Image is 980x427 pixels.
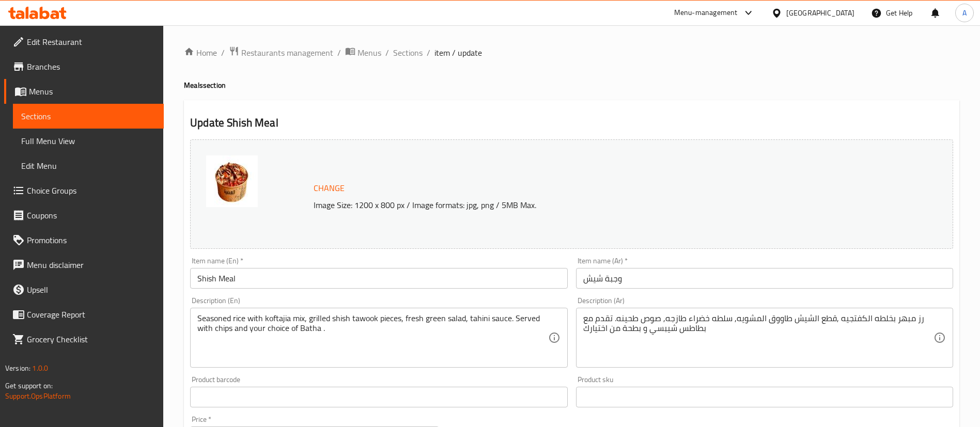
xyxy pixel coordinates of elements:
a: Restaurants management [229,46,333,59]
a: Coverage Report [4,302,164,327]
span: Branches [27,60,155,73]
span: 1.0.0 [32,361,48,375]
a: Menu disclaimer [4,252,164,277]
input: Please enter product sku [576,387,953,407]
span: Restaurants management [241,46,333,59]
a: Menus [345,46,381,59]
a: Edit Restaurant [4,29,164,54]
span: Choice Groups [27,184,155,197]
li: / [427,46,430,59]
span: Coverage Report [27,308,155,321]
a: Home [184,46,217,59]
span: Promotions [27,234,155,246]
textarea: رز مبهر بخلطه الكفتجيه ,قطع الشيش طاووق المشويه, سلطه خضراء طازجه, صوص طحينه. تقدم مع بطاطس شيبسي... [583,313,934,362]
span: Sections [21,110,155,122]
span: Full Menu View [21,135,155,147]
span: Grocery Checklist [27,333,155,345]
input: Please enter product barcode [190,387,567,407]
div: Menu-management [674,7,738,19]
span: item / update [434,46,482,59]
span: Version: [5,361,30,375]
span: Coupons [27,209,155,222]
span: Get support on: [5,379,53,392]
a: Full Menu View [13,129,164,153]
li: / [221,46,225,59]
span: Menus [29,85,155,98]
input: Enter name Ar [576,268,953,289]
span: Menu disclaimer [27,259,155,271]
span: A [962,7,967,19]
div: [GEOGRAPHIC_DATA] [786,7,854,19]
a: Sections [13,104,164,129]
span: Menus [357,46,381,59]
a: Menus [4,79,164,104]
span: Change [314,181,345,196]
a: Branches [4,54,164,79]
p: Image Size: 1200 x 800 px / Image formats: jpg, png / 5MB Max. [309,199,858,211]
nav: breadcrumb [184,46,959,59]
a: Grocery Checklist [4,327,164,352]
a: Support.OpsPlatform [5,389,71,403]
h2: Update Shish Meal [190,115,953,131]
textarea: Seasoned rice with koftajia mix, grilled shish tawook pieces, fresh green salad, tahini sauce. Se... [197,313,548,362]
span: Edit Menu [21,160,155,172]
span: Edit Restaurant [27,36,155,48]
a: Sections [393,46,423,59]
span: Upsell [27,283,155,296]
a: Upsell [4,277,164,302]
a: Choice Groups [4,178,164,203]
a: Edit Menu [13,153,164,178]
a: Promotions [4,228,164,252]
li: / [337,46,341,59]
a: Coupons [4,203,164,228]
img: %D8%B4%D9%8A%D8%B4638798776856746978.jpg [206,155,258,207]
input: Enter name En [190,268,567,289]
button: Change [309,178,349,199]
h4: Meals section [184,80,959,90]
li: / [385,46,389,59]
